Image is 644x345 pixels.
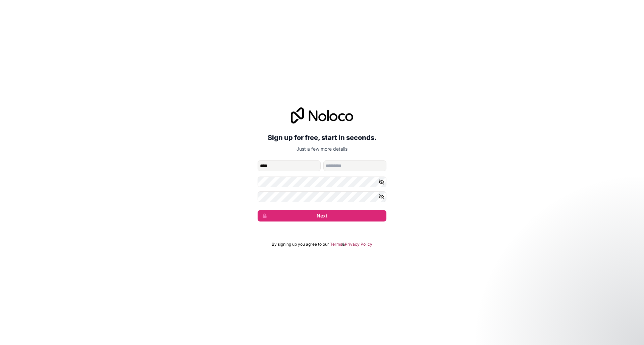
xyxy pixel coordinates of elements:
p: Just a few more details [258,146,386,152]
a: Privacy Policy [345,242,372,247]
input: Confirm password [258,191,386,202]
input: family-name [323,160,386,171]
a: Terms [330,242,342,247]
button: Next [258,210,386,221]
span: By signing up you agree to our [272,242,329,247]
input: Password [258,177,386,187]
input: given-name [258,160,321,171]
h2: Sign up for free, start in seconds. [258,132,386,144]
iframe: Intercom notifications message [510,295,644,342]
span: & [342,242,345,247]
